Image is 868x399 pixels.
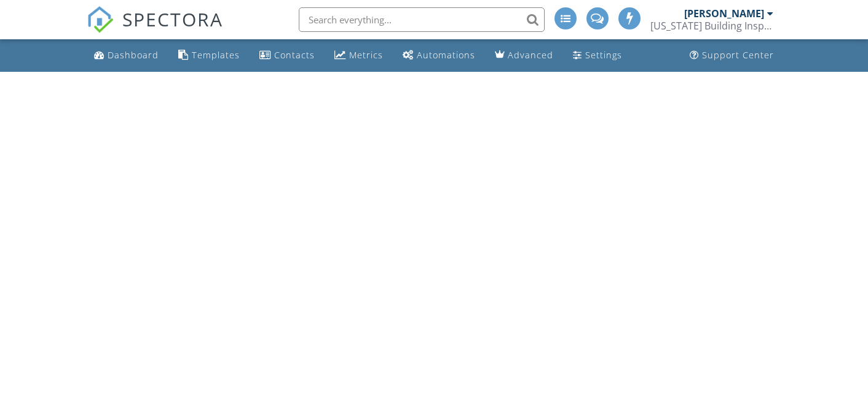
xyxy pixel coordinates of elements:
a: Advanced [490,44,558,67]
a: Settings [568,44,627,67]
a: Contacts [254,44,320,67]
div: Contacts [274,49,315,61]
a: Metrics [329,44,388,67]
img: The Best Home Inspection Software - Spectora [87,6,114,33]
div: Dashboard [108,49,159,61]
div: Advanced [508,49,553,61]
div: [PERSON_NAME] [684,7,764,20]
div: Automations [417,49,475,61]
div: Settings [585,49,622,61]
a: SPECTORA [87,17,223,42]
div: Florida Building Inspectorz [650,20,773,32]
span: SPECTORA [122,6,223,32]
a: Templates [173,44,245,67]
div: Support Center [702,49,774,61]
a: Dashboard [89,44,164,67]
a: Support Center [685,44,779,67]
input: Search everything... [299,7,545,32]
div: Templates [192,49,240,61]
div: Metrics [349,49,383,61]
a: Automations (Advanced) [398,44,480,67]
